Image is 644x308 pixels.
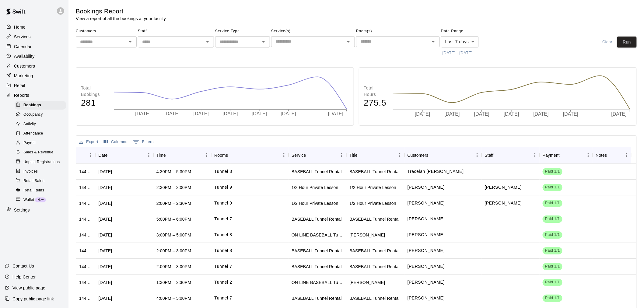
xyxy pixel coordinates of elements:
div: Payroll [15,139,66,147]
span: Paid 1/1 [543,200,562,206]
span: Retail Sales [23,178,44,184]
div: Rooms [214,147,228,164]
button: Export [77,137,100,147]
div: BASEBALL Tunnel Rental [349,248,400,254]
span: Paid 1/1 [543,279,562,285]
tspan: [DATE] [223,111,238,116]
div: Retail Items [15,186,66,195]
div: Sat, Sep 20, 2025 [98,216,112,222]
div: ON LINE BASEBALL Tunnel 7-9 Rental [292,232,343,238]
div: Sat, Sep 20, 2025 [98,200,112,206]
button: Menu [473,151,482,160]
div: Availability [5,52,64,61]
div: Sat, Sep 20, 2025 [98,295,112,301]
a: Retail Sales [15,176,68,186]
a: WalletNew [15,195,68,205]
div: Staff [482,147,540,164]
div: Service [289,147,346,164]
button: Sort [560,151,568,159]
div: Reports [5,91,64,100]
p: Reports [14,92,29,98]
span: Occupancy [23,112,43,118]
div: 1441794 [79,295,92,301]
a: Activity [15,120,68,129]
tspan: [DATE] [611,112,627,117]
div: 1/2 Hour Private Lesson [349,184,396,191]
p: Chad Hansen [408,216,445,222]
tspan: [DATE] [328,111,344,116]
span: Bookings [23,102,41,108]
a: Unpaid Registrations [15,157,68,167]
button: Open [429,37,438,46]
div: BASEBALL Tunnel Rental [292,216,342,222]
p: Mike Parker [408,295,445,301]
p: Jennifer Peterson [408,200,445,206]
div: Sat, Sep 20, 2025 [98,279,112,285]
div: Rooms [211,147,289,164]
div: BASEBALL Tunnel Rental [349,295,400,301]
a: Services [5,32,64,41]
div: 1441802 [79,279,92,285]
button: Open [126,37,135,46]
div: Notes [593,147,632,164]
div: Calendar [5,42,64,51]
div: 2:30PM – 3:00PM [156,184,191,191]
tspan: [DATE] [165,111,180,116]
div: ID [76,147,95,164]
div: 1441855 [79,232,92,238]
div: Retail Sales [15,177,66,185]
div: Time [153,147,211,164]
tspan: [DATE] [474,112,489,117]
div: 1:30PM – 2:30PM [156,279,191,285]
button: Menu [622,151,631,160]
p: Customers [14,63,35,69]
button: Open [344,37,353,46]
a: Home [5,23,64,32]
div: 2:00PM – 2:30PM [156,200,191,206]
div: Notes [596,147,607,164]
p: Tunnel 9 [214,200,232,206]
p: Tunnel 7 [214,295,232,301]
p: Gilbert Tussey [485,184,522,191]
button: [DATE] - [DATE] [441,48,474,58]
div: BASEBALL Tunnel Rental [292,169,342,175]
div: Sat, Sep 20, 2025 [98,184,112,191]
div: BASEBALL Tunnel Rental [292,295,342,301]
p: Copy public page link [12,296,54,302]
div: 1/2 Hour Private Lesson [292,184,338,191]
p: View a report of all the bookings at your facility [76,16,166,22]
div: 1442153 [79,169,92,175]
tspan: [DATE] [563,112,578,117]
span: Payroll [23,140,35,146]
div: Dante Tarantine [349,279,385,285]
span: Paid 1/1 [543,216,562,222]
div: Last 7 days [441,36,479,47]
p: Joel Polanco [408,247,445,254]
button: Menu [395,151,404,160]
div: Bookings [15,101,66,110]
tspan: [DATE] [444,112,460,117]
button: Clear [598,37,617,48]
tspan: [DATE] [194,111,209,116]
button: Menu [202,151,211,160]
button: Sort [494,151,502,159]
p: Tunnel 2 [214,279,232,285]
a: Marketing [5,71,64,80]
p: Tunnel 8 [214,232,232,238]
button: Menu [86,151,95,160]
div: Invoices [15,167,66,176]
div: Sat, Sep 20, 2025 [98,232,112,238]
button: Sort [79,151,88,159]
button: Select columns [102,137,129,147]
span: Paid 1/1 [543,184,562,190]
span: Retail Items [23,187,44,194]
div: Sat, Sep 20, 2025 [98,264,112,270]
div: Payment [543,147,560,164]
div: 1441913 [79,216,92,222]
p: Availability [14,53,35,59]
span: Service Type [215,26,270,36]
span: Paid 1/1 [543,295,562,301]
div: 1441968 [79,200,92,206]
div: BASEBALL Tunnel Rental [292,248,342,254]
a: Attendance [15,129,68,138]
